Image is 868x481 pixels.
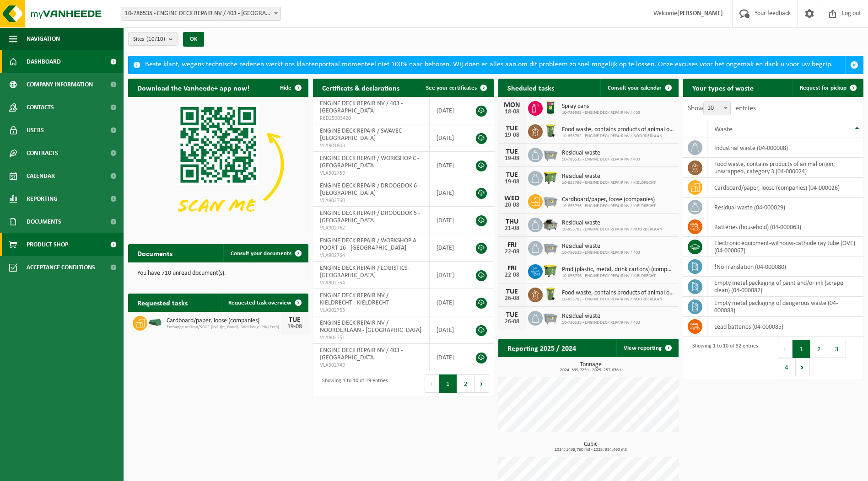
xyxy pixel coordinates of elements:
[683,79,763,96] h2: Your types of waste
[147,318,163,326] img: HK-XK-22-GN-00
[543,170,558,185] img: WB-1100-HPE-GN-50
[430,234,467,262] td: [DATE]
[320,307,422,314] span: VLA902753
[503,225,521,232] div: 21-08
[562,313,640,320] span: Residual waste
[707,237,863,257] td: electronic equipment-withouw-cathode ray tube (OVE) (04-000067)
[503,368,679,373] span: 2024: 339,725 t - 2025: 257,636 t
[503,265,521,272] div: FRI
[543,263,558,278] img: WB-1100-HPE-GN-50
[703,102,731,115] span: 10
[503,202,521,208] div: 20-08
[562,250,640,256] span: 10-786535 - ENGINE DECK REPAIR NV / 403
[677,10,723,17] strong: [PERSON_NAME]
[146,36,165,42] count: (10/10)
[503,195,521,202] div: WED
[280,85,291,91] span: Hide
[543,310,558,325] img: WB-2500-GAL-GY-01
[793,79,863,97] a: Request for pickup
[543,240,558,255] img: WB-2500-GAL-GY-01
[320,142,422,150] span: VLA901803
[457,374,475,393] button: 2
[688,105,756,112] label: Show entries
[543,216,558,232] img: WB-5000-GAL-GY-01
[27,187,58,210] span: Reporting
[425,374,439,393] button: Previous
[320,292,389,306] span: ENGINE DECK REPAIR NV / KIELDRECHT - KIELDRECHT
[562,266,674,273] span: Pmd (plastic, metal, drink cartons) (companies)
[419,79,493,97] a: See your certificates
[543,193,558,208] img: WB-2500-GAL-GY-01
[503,311,521,319] div: TUE
[503,179,521,185] div: 19-08
[430,97,467,124] td: [DATE]
[503,218,521,225] div: THU
[318,374,388,394] div: Showing 1 to 10 of 19 entries
[286,324,304,330] div: 19-08
[430,152,467,179] td: [DATE]
[128,97,308,232] img: Download de VHEPlus App
[793,340,810,358] button: 1
[503,125,521,132] div: TUE
[503,295,521,302] div: 26-08
[707,158,863,178] td: food waste, contains products of animal origin, unwrapped, category 3 (04-000024)
[439,374,457,393] button: 1
[707,138,863,158] td: industrial waste (04-000008)
[320,210,420,224] span: ENGINE DECK REPAIR / DROOGDOK 5 - [GEOGRAPHIC_DATA]
[707,257,863,277] td: !No Translation (04-000080)
[562,227,662,232] span: 10-853782 - ENGINE DECK REPAIR NV / NOORDERLAAN
[27,165,55,187] span: Calendar
[498,339,585,357] h2: Reporting 2025 / 2024
[273,79,307,97] button: Hide
[562,134,674,139] span: 10-853782 - ENGINE DECK REPAIR NV / NOORDERLAAN
[430,344,467,371] td: [DATE]
[320,100,403,114] span: ENGINE DECK REPAIR NV / 403 - [GEOGRAPHIC_DATA]
[707,317,863,337] td: lead batteries (04-000085)
[320,115,422,122] span: RED25003420
[320,279,422,287] span: VLA902754
[543,123,558,139] img: WB-0140-HPE-GN-50
[320,224,422,232] span: VLA902762
[430,124,467,152] td: [DATE]
[430,262,467,289] td: [DATE]
[320,155,419,169] span: ENGINE DECK REPAIR / WORKSHOP C - [GEOGRAPHIC_DATA]
[320,320,421,334] span: ENGINE DECK REPAIR NV / NOORDERLAAN - [GEOGRAPHIC_DATA]
[320,237,416,251] span: ENGINE DECK REPAIR / WORKSHOP A POORT 16 - [GEOGRAPHIC_DATA]
[562,180,656,186] span: 10-853796 - ENGINE DECK REPAIR NV / KIELDRECHT
[320,347,403,361] span: ENGINE DECK REPAIR NV / 403 - [GEOGRAPHIC_DATA]
[503,148,521,155] div: TUE
[121,7,280,20] span: 10-786535 - ENGINE DECK REPAIR NV / 403 - ANTWERPEN
[562,103,640,110] span: Spray cans
[503,319,521,325] div: 26-08
[27,233,68,256] span: Product Shop
[616,339,678,357] a: View reporting
[320,182,420,197] span: ENGINE DECK REPAIR / DROOGDOK 6 - [GEOGRAPHIC_DATA]
[704,102,730,115] span: 10
[562,289,674,297] span: Food waste, contains products of animal origin, unwrapped, category 3
[128,32,178,46] button: Sites(10/10)
[320,252,422,259] span: VLA902764
[503,109,521,115] div: 18-08
[562,243,640,250] span: Residual waste
[503,288,521,295] div: TUE
[498,79,563,96] h2: Sheduled tasks
[128,244,182,262] h2: Documents
[778,340,793,358] button: Previous
[562,273,674,279] span: 10-853796 - ENGINE DECK REPAIR NV / KIELDRECHT
[228,300,291,306] span: Requested task overview
[707,277,863,297] td: empty metal packaging of paint and/or ink (scrape clean) (04-000082)
[600,79,678,97] a: Consult your calendar
[27,256,95,279] span: Acceptance conditions
[27,96,54,119] span: Contacts
[320,170,422,177] span: VLA902759
[27,142,58,165] span: Contracts
[430,179,467,207] td: [DATE]
[562,110,640,116] span: 10-786535 - ENGINE DECK REPAIR NV / 403
[27,27,60,50] span: Navigation
[608,85,662,91] span: Consult your calendar
[145,56,845,74] div: Beste klant, wegens technische redenen werkt ons klantenportaal momenteel niet 100% naar behoren....
[133,32,165,46] span: Sites
[503,132,521,139] div: 19-08
[475,374,489,393] button: Next
[543,100,558,115] img: PB-OT-0200-MET-00-03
